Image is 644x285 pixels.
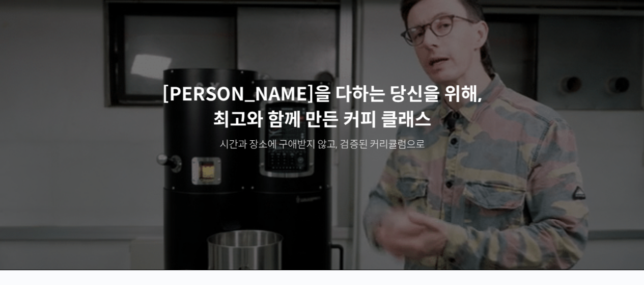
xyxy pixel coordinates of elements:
[3,200,67,226] a: 홈
[32,216,38,224] span: 홈
[10,138,634,152] p: 시간과 장소에 구애받지 않고, 검증된 커리큘럼으로
[67,200,131,226] a: 대화
[131,200,195,226] a: 설정
[93,216,105,224] span: 대화
[157,216,170,224] span: 설정
[10,82,634,133] p: [PERSON_NAME]을 다하는 당신을 위해, 최고와 함께 만든 커피 클래스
